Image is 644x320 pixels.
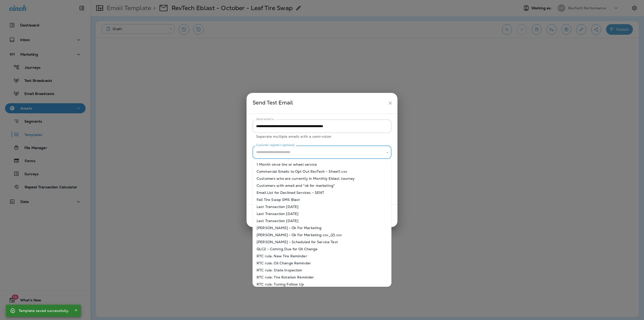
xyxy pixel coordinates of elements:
p: Separate multiple emails with a semi-colon [256,134,388,139]
li: Last Transaction [DATE] [253,203,391,210]
button: Close [385,150,390,155]
li: [PERSON_NAME] - Ok For Marketing [253,224,391,231]
li: RTC rule: State Inspection [253,267,391,274]
li: Customers with email and "ok for marketing" [253,182,391,189]
div: Template saved successfully. [19,306,69,315]
li: Last Transaction [DATE] [253,217,391,224]
li: RTC rule: Tuning Follow Up [253,281,391,288]
li: [PERSON_NAME] - Scheduled for Service Test [253,238,391,245]
li: RTC rule: New Tire Reminder [253,253,391,260]
label: Customer segment (optional) [256,143,295,147]
li: [PERSON_NAME] - Ok For Marketing.csv_(2).csv [253,231,391,238]
li: 1 Month since tire or wheel service [253,161,391,168]
li: RTC rule: Tire Rotation Reminder [253,274,391,281]
div: Send Test Email [253,98,386,108]
button: Close [73,307,79,313]
label: Send email to [256,117,274,121]
li: RTC rule: Oil Change Reminder [253,260,391,267]
li: Email List for Declined Services - SENT [253,189,391,196]
li: Last Transaction [DATE] [253,210,391,217]
li: Customers who are currently in Monthly Eblast Journey [253,175,391,182]
li: QLC2 - Coming Due for Oil Change [253,245,391,253]
button: close [386,98,395,108]
li: Commercial Emails to Opt Out RevTech - Sheet1.csv [253,168,391,175]
li: Fall Tire Swap SMS Blast [253,196,391,203]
